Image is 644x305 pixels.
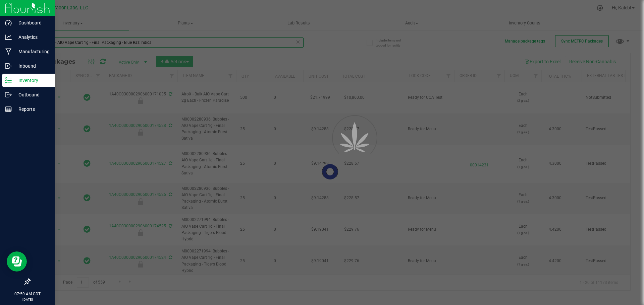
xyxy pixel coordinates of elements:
[12,91,52,99] p: Outbound
[3,297,52,302] p: [DATE]
[12,105,52,113] p: Reports
[5,34,12,41] inline-svg: Analytics
[12,76,52,84] p: Inventory
[12,62,52,70] p: Inbound
[5,48,12,55] inline-svg: Manufacturing
[12,33,52,41] p: Analytics
[7,251,27,272] iframe: Resource center
[5,106,12,112] inline-svg: Reports
[5,63,12,69] inline-svg: Inbound
[5,91,12,98] inline-svg: Outbound
[12,19,52,27] p: Dashboard
[5,77,12,84] inline-svg: Inventory
[12,48,52,56] p: Manufacturing
[3,291,52,297] p: 07:59 AM CDT
[5,19,12,26] inline-svg: Dashboard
